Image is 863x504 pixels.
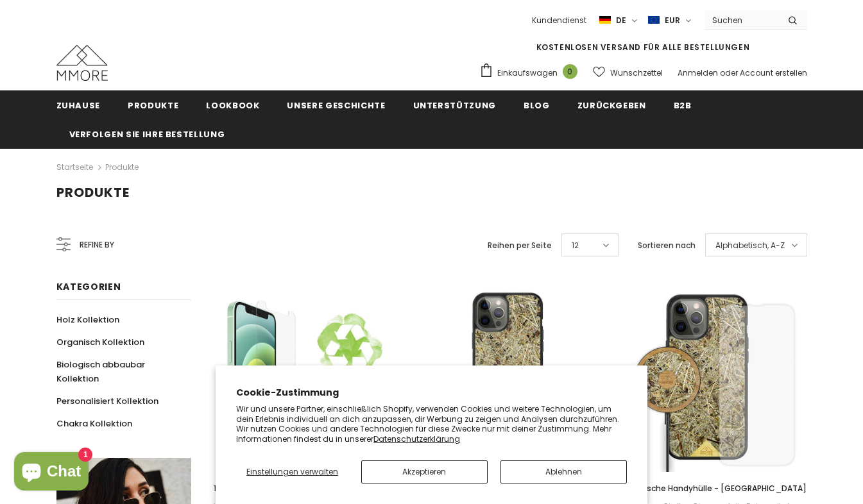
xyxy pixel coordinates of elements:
a: Produkte [128,90,178,119]
span: Wunschzettel [610,67,663,80]
span: KOSTENLOSEN VERSAND FÜR ALLE BESTELLUNGEN [536,42,750,53]
a: Startseite [56,160,93,175]
span: EUR [665,14,680,27]
a: Zurückgeben [577,90,646,119]
span: Organisch Kollektion [56,336,144,348]
label: Reihen per Seite [488,239,552,252]
span: Zuhause [56,99,101,112]
a: Personalisiert Kollektion [56,390,158,412]
span: Organische Handyhülle - [GEOGRAPHIC_DATA] [620,483,807,494]
span: B2B [674,99,692,112]
a: Account erstellen [740,67,807,78]
span: Unsere Geschichte [287,99,385,112]
a: Datenschutzerklärung [373,433,460,444]
span: 12 [572,239,579,252]
span: Personalisiert Kollektion [56,395,158,407]
h2: Cookie-Zustimmung [236,386,627,399]
img: i-lang-2.png [599,15,611,26]
a: Chakra Kollektion [56,412,132,435]
span: Lookbook [206,99,259,112]
input: Search Site [705,11,778,29]
span: Verfolgen Sie Ihre Bestellung [69,128,225,140]
span: Produkte [128,99,178,112]
span: Produkte [56,183,130,201]
span: Alphabetisch, A-Z [715,239,785,252]
a: 100% RECYCELBARER 2D/3D Displayschutz aus [GEOGRAPHIC_DATA] [210,482,397,496]
label: Sortieren nach [638,239,696,252]
a: Holz Kollektion [56,308,119,331]
span: Einstellungen verwalten [246,466,338,477]
p: Wir und unsere Partner, einschließlich Shopify, verwenden Cookies und weitere Technologien, um de... [236,404,627,444]
span: Kategorien [56,280,121,293]
span: de [616,14,626,27]
a: Wunschzettel [593,62,663,84]
a: Biologisch abbaubar Kollektion [56,353,177,390]
span: Holz Kollektion [56,314,119,326]
a: Verfolgen Sie Ihre Bestellung [69,119,225,148]
a: Unsere Geschichte [287,90,385,119]
a: Produkte [105,162,139,172]
a: Einkaufswagen 0 [479,63,584,82]
a: Zuhause [56,90,101,119]
a: B2B [674,90,692,119]
button: Ablehnen [500,460,627,483]
span: Unterstützung [413,99,496,112]
span: Zurückgeben [577,99,646,112]
a: Lookbook [206,90,259,119]
span: Kundendienst [532,15,586,26]
span: Chakra Kollektion [56,417,132,430]
span: 0 [563,64,577,79]
a: Organische Handyhülle - [GEOGRAPHIC_DATA] [620,482,807,496]
img: MMORE Cases [56,45,108,81]
span: Biologisch abbaubar Kollektion [56,358,145,385]
span: Refine by [80,238,114,252]
a: Anmelden [678,67,718,78]
span: Blog [524,99,550,112]
a: Unterstützung [413,90,496,119]
a: Organisch Kollektion [56,331,144,353]
span: oder [720,67,738,78]
button: Akzeptieren [361,460,488,483]
a: Blog [524,90,550,119]
inbox-online-store-chat: Onlineshop-Chat von Shopify [10,452,92,494]
span: Einkaufswagen [497,67,558,80]
button: Einstellungen verwalten [236,460,348,483]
